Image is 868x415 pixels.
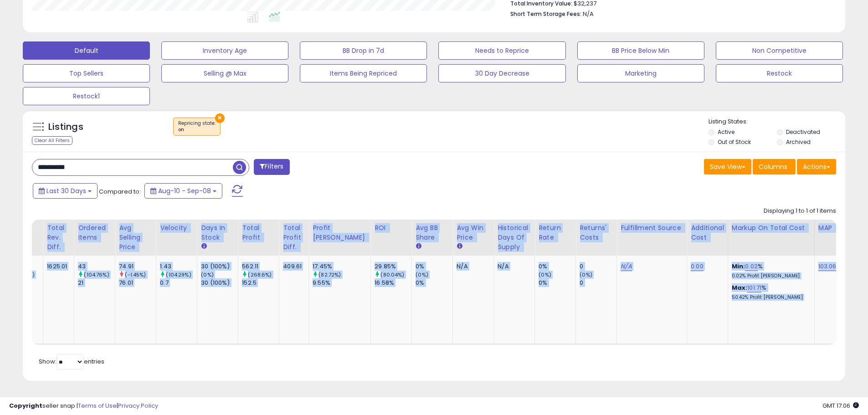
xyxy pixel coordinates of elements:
a: Terms of Use [78,401,117,410]
small: (-1.45%) [125,271,146,278]
div: MAP [818,223,840,233]
button: Restock1 [23,87,150,105]
div: Clear All Filters [32,136,72,145]
div: Avg BB Share [416,223,449,242]
div: Markup on Total Cost [732,223,811,233]
span: Last 30 Days [46,186,86,195]
a: 101.71 [747,283,761,292]
div: 0% [416,262,452,271]
div: 74.91 [119,262,156,271]
div: 76.01 [119,279,156,287]
p: Listing States: [709,118,845,126]
button: Last 30 Days [33,183,98,199]
button: Filters [254,159,289,175]
button: × [215,113,225,123]
span: Repricing state : [178,120,216,133]
div: Return Rate [539,223,572,242]
a: Privacy Policy [118,401,158,410]
div: Total Rev. [6,223,39,242]
div: Total Rev. Diff. [47,223,70,252]
span: Compared to: [99,187,141,196]
p: 50.42% Profit [PERSON_NAME] [732,294,807,301]
div: Avg Selling Price [119,223,152,252]
span: 2025-10-9 17:06 GMT [822,401,859,410]
small: (104.76%) [84,271,109,278]
b: Short Term Storage Fees: [510,10,581,18]
div: 0% [539,262,575,271]
div: 409.61 [283,262,302,271]
th: The percentage added to the cost of goods (COGS) that forms the calculator for Min & Max prices. [728,220,814,256]
div: 0.7 [160,279,197,287]
a: 103.06 [818,262,837,271]
div: 16.58% [375,279,411,287]
span: Columns [759,162,787,171]
div: % [732,284,807,301]
small: Days In Stock. [201,242,206,251]
div: 30 (100%) [201,279,238,287]
div: seller snap | | [9,402,158,410]
div: Total Profit [242,223,275,242]
button: Save View [704,159,751,174]
a: 0.02 [745,262,758,271]
div: N/A [498,262,528,271]
div: Additional Cost [691,223,724,242]
button: Top Sellers [23,64,150,82]
div: 152.5 [242,279,279,287]
button: BB Price Below Min [577,41,704,60]
button: Selling @ Max [161,64,288,82]
div: Total Profit Diff. [283,223,305,252]
b: Min: [732,262,745,271]
a: 0.00 [691,262,704,271]
div: 29.85% [375,262,411,271]
span: N/A [583,10,594,18]
small: (0%) [580,271,592,278]
button: Marketing [577,64,704,82]
b: Max: [732,283,748,292]
span: Show: entries [39,357,104,366]
button: Needs to Reprice [438,41,565,60]
small: (104.29%) [166,271,191,278]
p: 0.02% Profit [PERSON_NAME] [732,273,807,279]
small: (82.72%) [318,271,341,278]
div: N/A [457,262,487,271]
div: Ordered Items [78,223,111,242]
button: 30 Day Decrease [438,64,565,82]
small: (0%) [416,271,428,278]
div: Profit [PERSON_NAME] [313,223,367,242]
th: CSV column name: cust_attr_1_Fulfillment Source [617,220,687,256]
button: Aug-10 - Sep-08 [144,183,222,199]
div: 0 [580,262,616,271]
button: Columns [753,159,796,174]
div: Fulfillment Source [621,223,683,233]
div: 21 [78,279,115,287]
button: Inventory Age [161,41,288,60]
small: (268.6%) [248,271,272,278]
small: Avg Win Price. [457,242,462,251]
div: 0 [580,279,616,287]
div: 9.55% [313,279,370,287]
div: 0% [539,279,575,287]
div: 43 [78,262,115,271]
button: Non Competitive [716,41,843,60]
small: (80.04%) [380,271,404,278]
div: Returns' Costs [580,223,613,242]
button: BB Drop in 7d [300,41,427,60]
div: 17.45% [313,262,370,271]
div: 30 (100%) [201,262,238,271]
div: 1.43 [160,262,197,271]
span: Aug-10 - Sep-08 [158,186,211,195]
div: Historical Days Of Supply [498,223,531,252]
label: Deactivated [786,128,820,136]
div: Displaying 1 to 1 of 1 items [764,207,836,215]
div: Days In Stock [201,223,234,242]
label: Archived [786,138,811,146]
button: Actions [797,159,836,174]
div: Avg Win Price [457,223,490,242]
button: Restock [716,64,843,82]
small: (0%) [201,271,214,278]
div: on [178,127,216,133]
h5: Listings [48,121,83,133]
label: Out of Stock [718,138,751,146]
small: Avg BB Share. [416,242,421,251]
div: 562.11 [242,262,279,271]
